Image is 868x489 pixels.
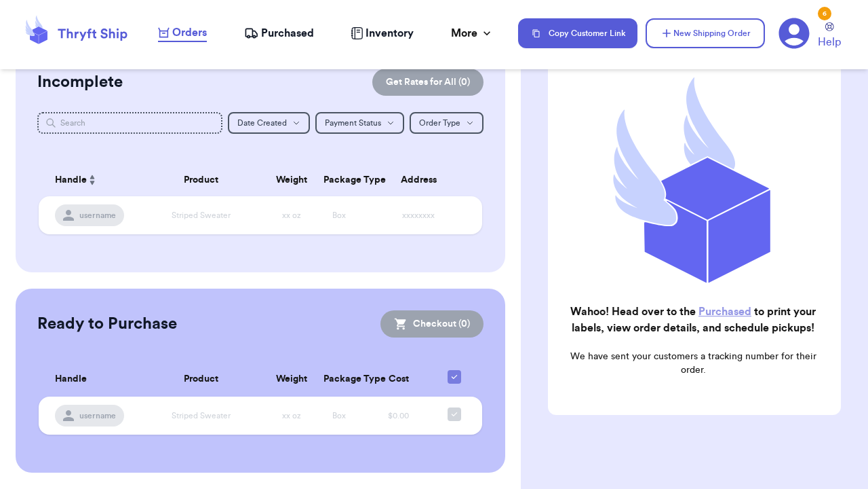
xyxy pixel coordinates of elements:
p: We have sent your customers a tracking number for their order. [559,350,827,377]
th: Address [363,164,482,196]
h2: Incomplete [37,71,123,93]
span: Inventory [366,25,414,41]
a: Help [818,22,841,50]
span: Order Type [419,119,460,127]
input: Search [37,112,222,134]
h2: Wahoo! Head over to the to print your labels, view order details, and schedule pickups! [559,304,827,336]
span: Help [818,34,841,50]
a: Inventory [351,25,414,41]
button: Date Created [228,112,310,134]
span: xx oz [282,412,301,420]
span: Striped Sweater [172,211,231,219]
span: username [79,410,116,421]
span: Box [332,211,346,219]
span: Handle [55,372,87,386]
button: Get Rates for All (0) [372,69,484,96]
button: Copy Customer Link [518,18,637,48]
span: Date Created [237,119,287,127]
button: Sort ascending [87,172,98,188]
a: Purchased [698,306,751,317]
a: Orders [158,24,207,42]
button: Checkout (0) [380,310,484,338]
button: Order Type [410,112,484,134]
th: Product [134,164,268,196]
span: Payment Status [325,119,381,127]
span: $0.00 [388,412,409,420]
span: xx oz [282,211,301,219]
a: 6 [778,18,810,49]
th: Cost [363,362,434,397]
div: 6 [818,7,831,20]
h2: Ready to Purchase [37,313,177,335]
span: username [79,210,116,221]
span: Striped Sweater [172,412,231,420]
th: Package Type [315,362,363,397]
th: Package Type [315,164,363,196]
span: xxxxxxxx [402,211,435,219]
a: Purchased [244,25,314,41]
th: Weight [268,164,315,196]
th: Product [134,362,268,397]
div: More [451,25,494,41]
th: Weight [268,362,315,397]
span: Box [332,412,346,420]
span: Purchased [261,25,314,41]
button: New Shipping Order [646,18,765,48]
span: Handle [55,173,87,187]
button: Payment Status [315,112,404,134]
span: Orders [172,24,207,41]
